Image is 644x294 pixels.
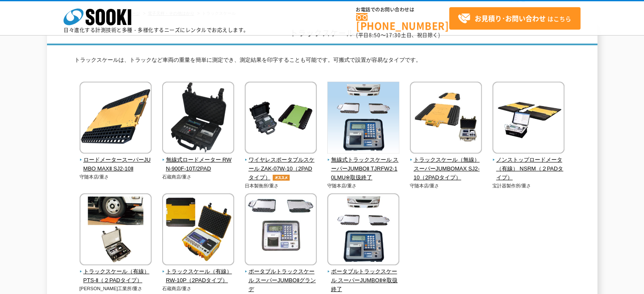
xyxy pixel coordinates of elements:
[162,285,235,292] p: 石蔵商店/重さ
[162,193,234,267] img: トラックスケール（有線） RW-10P（2PADタイプ）
[492,156,565,182] span: ノンストップロードメータ（有線） NSRM（２PADタイプ）
[492,148,565,182] a: ノンストップロードメータ（有線） NSRM（２PADタイプ）
[162,148,235,173] a: 無線式ロードメーター RWN-900F-10T/2PAD
[80,267,152,285] span: トラックスケール（有線） PTS-Ⅱ（２PADタイプ）
[162,173,235,181] p: 石蔵商店/重さ
[410,82,482,156] img: トラックスケール（無線） スーパーJUMBOMAX SJ2-10（2PADタイプ）
[80,156,152,173] span: ロードメータースーパーJUMBO MAXⅡ SJ2-10Ⅱ
[410,182,482,190] p: 守随本店/重さ
[356,13,449,30] a: [PHONE_NUMBER]
[327,182,400,190] p: 守随本店/重さ
[356,7,449,12] span: お電話でのお問い合わせは
[369,31,381,39] span: 8:50
[410,156,482,182] span: トラックスケール（無線） スーパーJUMBOMAX SJ2-10（2PADタイプ）
[327,148,400,182] a: 無線式トラックスケール スーパーJUMBOⅡ TJRFW2-10LMU※取扱終了
[162,82,234,156] img: 無線式ロードメーター RWN-900F-10T/2PAD
[245,259,317,294] a: ポータブルトラックスケール スーパーJUMBOⅡグランデ
[327,259,400,294] a: ポータブルトラックスケール スーパーJUMBOⅡ※取扱終了
[245,156,317,182] span: ワイヤレスポータブルスケール ZAK-07W-10（2PADタイプ）
[245,267,317,294] span: ポータブルトラックスケール スーパーJUMBOⅡグランデ
[327,156,400,182] span: 無線式トラックスケール スーパーJUMBOⅡ TJRFW2-10LMU※取扱終了
[458,12,571,25] span: はこちら
[245,182,317,190] p: 日本製衡所/重さ
[162,267,235,285] span: トラックスケール（有線） RW-10P（2PADタイプ）
[80,82,152,156] img: ロードメータースーパーJUMBO MAXⅡ SJ2-10Ⅱ
[64,27,249,33] p: 日々進化する計測技術と多種・多様化するニーズにレンタルでお応えします。
[80,173,152,181] p: 守随本店/重さ
[327,193,399,267] img: ポータブルトラックスケール スーパーJUMBOⅡ※取扱終了
[80,148,152,173] a: ロードメータースーパーJUMBO MAXⅡ SJ2-10Ⅱ
[492,182,565,190] p: 宝計器製作所/重さ
[245,148,317,182] a: ワイヤレスポータブルスケール ZAK-07W-10（2PADタイプ）オススメ
[410,148,482,182] a: トラックスケール（無線） スーパーJUMBOMAX SJ2-10（2PADタイプ）
[80,259,152,285] a: トラックスケール（有線） PTS-Ⅱ（２PADタイプ）
[245,82,317,156] img: ワイヤレスポータブルスケール ZAK-07W-10（2PADタイプ）
[162,156,235,173] span: 無線式ロードメーター RWN-900F-10T/2PAD
[271,175,292,181] img: オススメ
[492,82,564,156] img: ノンストップロードメータ（有線） NSRM（２PADタイプ）
[327,267,400,294] span: ポータブルトラックスケール スーパーJUMBOⅡ※取扱終了
[75,56,570,69] p: トラックスケールは、トラックなど車両の重量を簡単に測定でき、測定結果を印字することも可能です。可搬式で設置が容易なタイプです。
[245,193,317,267] img: ポータブルトラックスケール スーパーJUMBOⅡグランデ
[327,82,399,156] img: 無線式トラックスケール スーパーJUMBOⅡ TJRFW2-10LMU※取扱終了
[475,13,546,23] strong: お見積り･お問い合わせ
[80,193,152,267] img: トラックスケール（有線） PTS-Ⅱ（２PADタイプ）
[356,31,440,39] span: (平日 ～ 土日、祝日除く)
[162,259,235,285] a: トラックスケール（有線） RW-10P（2PADタイプ）
[80,285,152,292] p: [PERSON_NAME]工業所/重さ
[386,31,401,39] span: 17:30
[449,7,580,30] a: お見積り･お問い合わせはこちら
